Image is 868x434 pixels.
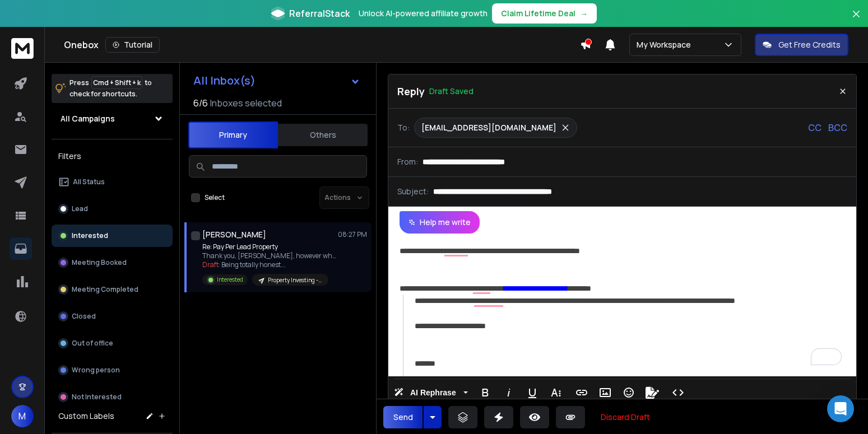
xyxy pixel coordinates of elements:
[492,3,597,24] button: Claim Lifetime Deal→
[268,276,322,284] p: Property Investing - Global
[217,276,243,284] p: Interested
[397,186,429,197] p: Subject:
[755,34,848,56] button: Get Free Credits
[289,7,350,20] span: ReferralStack
[72,285,138,294] p: Meeting Completed
[105,37,160,53] button: Tutorial
[580,8,588,19] span: →
[52,225,173,247] button: Interested
[338,230,367,239] p: 08:27 PM
[642,381,663,404] button: Signature
[52,251,173,274] button: Meeting Booked
[827,395,854,422] div: Open Intercom Messenger
[808,121,821,134] p: CC
[221,260,286,269] span: Being totally honest ...
[52,386,173,408] button: Not Interested
[91,76,142,89] span: Cmd + Shift + k
[592,406,659,428] button: Discard Draft
[193,96,208,110] span: 6 / 6
[210,96,282,110] h3: Inboxes selected
[52,198,173,220] button: Lead
[397,83,425,99] p: Reply
[72,258,127,267] p: Meeting Booked
[72,393,122,402] p: Not Interested
[383,406,423,428] button: Send
[545,381,567,404] button: More Text
[52,305,173,328] button: Closed
[828,121,847,134] p: BCC
[72,366,120,375] p: Wrong person
[202,251,337,260] p: Thank you, [PERSON_NAME], however what
[202,229,266,240] h1: [PERSON_NAME]
[359,8,488,19] p: Unlock AI-powered affiliate growth
[778,39,841,50] p: Get Free Credits
[61,113,115,124] h1: All Campaigns
[64,37,580,53] div: Onebox
[849,7,864,34] button: Close banner
[11,405,34,427] button: M
[69,77,152,100] p: Press to check for shortcuts.
[184,69,369,92] button: All Inbox(s)
[202,242,337,251] p: Re: Pay Per Lead Property
[52,332,173,354] button: Out of office
[571,381,592,404] button: Insert Link (⌘K)
[52,171,173,193] button: All Status
[400,211,480,234] button: Help me write
[397,156,418,167] p: From:
[58,410,114,422] h3: Custom Labels
[408,388,458,398] span: AI Rephrase
[72,204,88,213] p: Lead
[278,123,368,147] button: Others
[618,381,639,404] button: Emoticons
[52,108,173,130] button: All Campaigns
[202,260,220,269] span: Draft:
[52,278,173,301] button: Meeting Completed
[52,148,173,164] h3: Filters
[188,122,278,148] button: Primary
[52,359,173,381] button: Wrong person
[498,381,519,404] button: Italic (⌘I)
[429,86,474,97] p: Draft Saved
[73,178,105,186] p: All Status
[595,381,616,404] button: Insert Image (⌘P)
[72,312,96,321] p: Closed
[397,122,410,133] p: To:
[475,381,496,404] button: Bold (⌘B)
[205,193,225,202] label: Select
[667,381,689,404] button: Code View
[421,122,556,133] p: [EMAIL_ADDRESS][DOMAIN_NAME]
[637,39,695,50] p: My Workspace
[388,234,853,376] div: To enrich screen reader interactions, please activate Accessibility in Grammarly extension settings
[193,75,256,86] h1: All Inbox(s)
[72,339,113,348] p: Out of office
[522,381,543,404] button: Underline (⌘U)
[392,381,470,404] button: AI Rephrase
[72,231,108,240] p: Interested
